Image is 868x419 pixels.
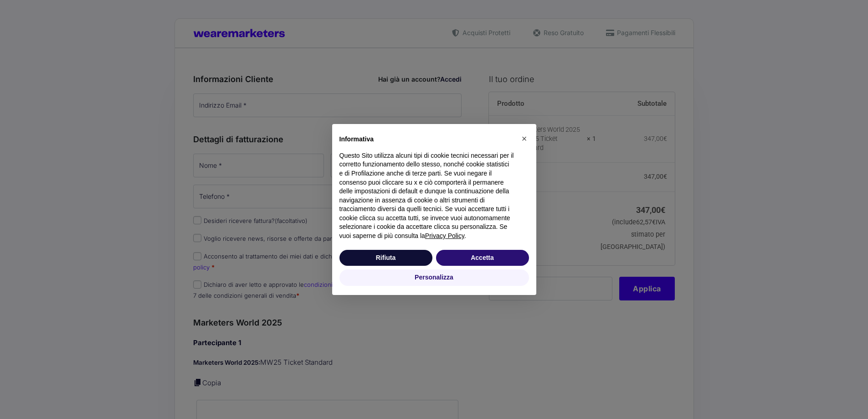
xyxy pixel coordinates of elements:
iframe: Customerly Messenger Launcher [7,383,35,411]
a: Privacy Policy [425,232,464,239]
button: Personalizza [339,269,529,286]
p: Questo Sito utilizza alcuni tipi di cookie tecnici necessari per il corretto funzionamento dello ... [339,151,514,241]
span: × [522,134,527,144]
button: Chiudi questa informativa [517,131,532,146]
button: Accetta [436,250,529,266]
button: Rifiuta [339,250,432,266]
h2: Informativa [339,135,514,144]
